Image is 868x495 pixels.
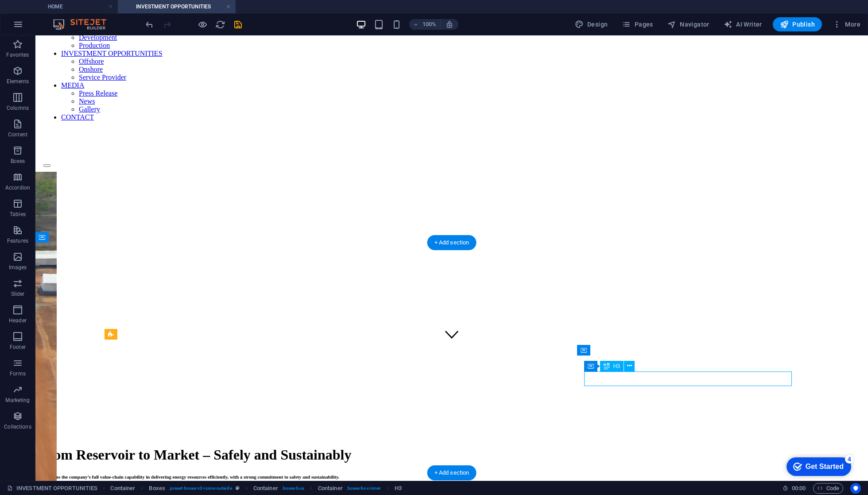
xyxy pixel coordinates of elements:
[9,317,27,324] p: Header
[622,20,653,29] span: Pages
[724,20,762,29] span: AI Writer
[571,17,612,31] button: Design
[144,19,155,30] i: Undo: Change positioning (Ctrl+Z)
[66,2,74,11] div: 4
[5,397,30,404] p: Marketing
[110,483,402,494] nav: breadcrumb
[144,19,155,30] button: undo
[422,19,437,30] h6: 100%
[5,184,30,191] p: Accordion
[7,4,72,23] div: Get Started 4 items remaining, 20% complete
[773,17,822,31] button: Publish
[446,20,453,28] i: On resize automatically adjust zoom level to fit chosen device.
[149,483,165,494] span: Click to select. Double-click to edit
[618,17,656,31] button: Pages
[318,483,343,494] span: Click to select. Double-click to edit
[232,19,243,30] button: save
[10,344,26,351] p: Footer
[7,483,97,494] a: Click to cancel selection. Double-click to open Pages
[792,483,806,494] span: 00 00
[9,264,27,271] p: Images
[282,483,304,494] span: . boxes-box
[409,19,441,30] button: 100%
[850,483,861,494] button: Usercentrics
[7,78,29,85] p: Elements
[51,19,117,30] img: Editor Logo
[8,131,27,138] p: Content
[798,485,799,491] span: :
[7,104,29,112] p: Columns
[7,237,28,244] p: Features
[613,364,620,369] span: H3
[215,19,225,30] button: reload
[575,20,608,29] span: Design
[395,483,402,494] span: Click to select. Double-click to edit
[664,17,713,31] button: Navigator
[6,51,29,58] p: Favorites
[233,19,243,30] i: Save (Ctrl+S)
[236,486,240,491] i: This element is a customizable preset
[26,10,64,18] div: Get Started
[783,483,806,494] h6: Session time
[720,17,766,31] button: AI Writer
[667,20,709,29] span: Navigator
[4,423,31,430] p: Collections
[118,2,236,12] h4: INVESTMENT OPPORTUNITIES
[10,211,26,218] p: Tables
[11,158,25,165] p: Boxes
[253,483,278,494] span: Click to select. Double-click to edit
[829,17,864,31] button: More
[427,465,477,480] div: + Add section
[571,17,612,31] div: Design (Ctrl+Alt+Y)
[110,483,135,494] span: Click to select. Double-click to edit
[11,290,25,298] p: Slider
[833,20,860,29] span: More
[780,20,815,29] span: Publish
[10,370,26,377] p: Forms
[169,483,232,494] span: . preset-boxes-v3-icons-outside
[346,483,381,494] span: . boxes-box-inner
[427,235,477,250] div: + Add section
[215,19,225,30] i: Reload page
[813,483,843,494] button: Code
[817,483,839,494] span: Code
